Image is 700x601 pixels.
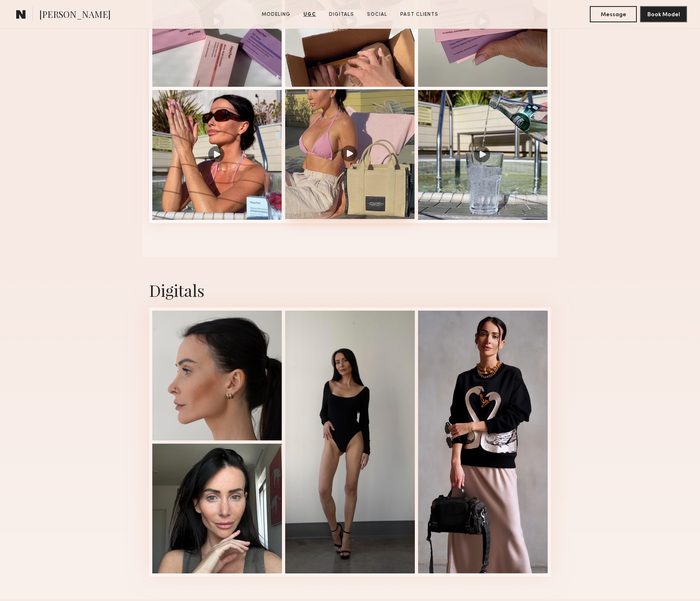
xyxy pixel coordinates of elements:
[590,6,637,22] button: Message
[326,11,357,18] a: Digitals
[258,11,294,18] a: Modeling
[149,279,551,301] div: Digitals
[39,8,111,22] span: [PERSON_NAME]
[397,11,442,18] a: Past Clients
[364,11,391,18] a: Social
[300,11,319,18] a: UGC
[640,11,687,17] a: Book Model
[640,6,687,22] button: Book Model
